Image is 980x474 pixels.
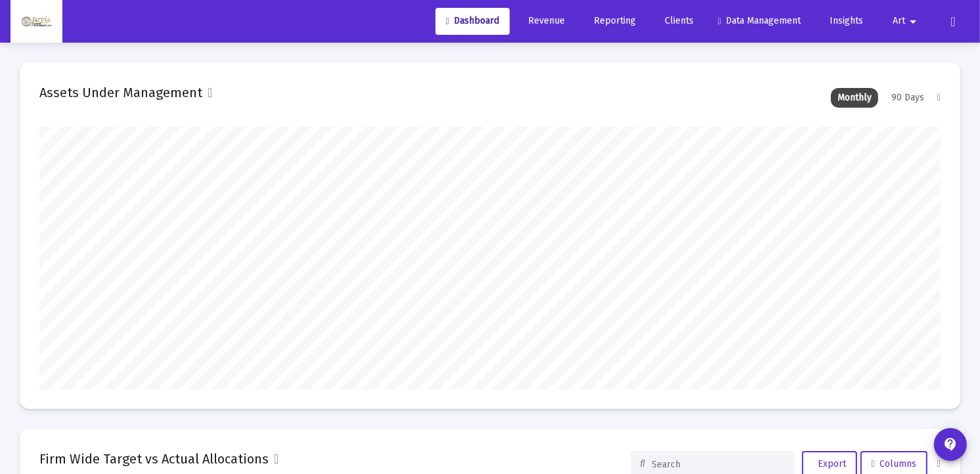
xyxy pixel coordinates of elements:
[877,8,937,34] button: Art
[39,82,202,103] h2: Assets Under Management
[589,15,636,26] span: Reporting
[814,8,874,34] a: Insights
[718,15,801,26] span: Data Management
[943,437,958,452] mat-icon: contact_support
[579,8,646,34] a: Reporting
[20,9,53,35] img: Dashboard
[652,459,785,470] input: Search
[707,8,811,34] a: Data Management
[893,16,905,27] span: Art
[660,15,694,26] span: Clients
[650,8,704,34] a: Clients
[831,88,878,108] div: Monthly
[435,8,510,34] a: Dashboard
[885,88,931,108] div: 90 Days
[446,15,499,26] span: Dashboard
[813,458,846,469] span: Export
[872,458,916,469] span: Columns
[825,15,863,26] span: Insights
[39,448,269,469] h2: Firm Wide Target vs Actual Allocations
[905,9,921,35] mat-icon: arrow_drop_down
[523,15,565,26] span: Revenue
[513,8,575,34] a: Revenue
